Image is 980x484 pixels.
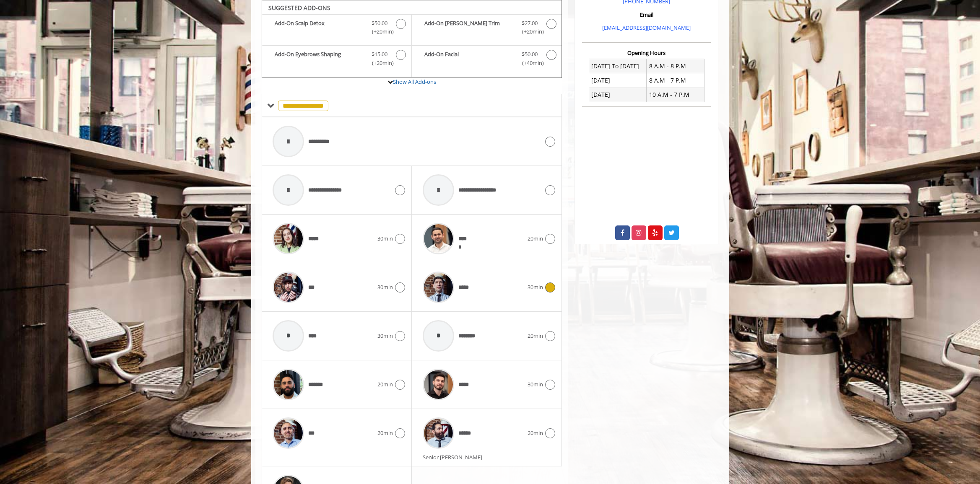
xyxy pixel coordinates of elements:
[393,78,436,85] a: Show All Add-ons
[424,19,513,36] b: Add-On [PERSON_NAME] Trim
[522,19,538,28] span: $27.00
[528,380,543,389] span: 30min
[528,331,543,340] span: 20min
[372,19,387,28] span: $50.00
[377,331,393,340] span: 30min
[589,88,647,102] td: [DATE]
[266,50,407,70] label: Add-On Eyebrows Shaping
[647,73,704,88] td: 8 A.M - 7 P.M
[372,50,387,59] span: $15.00
[517,59,542,67] span: (+40min )
[517,27,542,36] span: (+20min )
[424,50,513,67] b: Add-On Facial
[528,429,543,437] span: 20min
[647,59,704,73] td: 8 A.M - 8 P.M
[584,12,709,18] h3: Email
[266,19,407,39] label: Add-On Scalp Detox
[377,380,393,389] span: 20min
[423,453,486,461] span: Senior [PERSON_NAME]
[268,4,330,12] b: SUGGESTED ADD-ONS
[377,429,393,437] span: 20min
[377,283,393,292] span: 30min
[528,234,543,243] span: 20min
[522,50,538,59] span: $50.00
[367,59,392,67] span: (+20min )
[377,234,393,243] span: 30min
[589,73,647,88] td: [DATE]
[367,27,392,36] span: (+20min )
[582,50,711,56] h3: Opening Hours
[528,283,543,292] span: 30min
[416,19,557,39] label: Add-On Beard Trim
[416,50,557,70] label: Add-On Facial
[275,19,363,36] b: Add-On Scalp Detox
[275,50,363,67] b: Add-On Eyebrows Shaping
[602,24,691,31] a: [EMAIL_ADDRESS][DOMAIN_NAME]
[647,88,704,102] td: 10 A.M - 7 P.M
[589,59,647,73] td: [DATE] To [DATE]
